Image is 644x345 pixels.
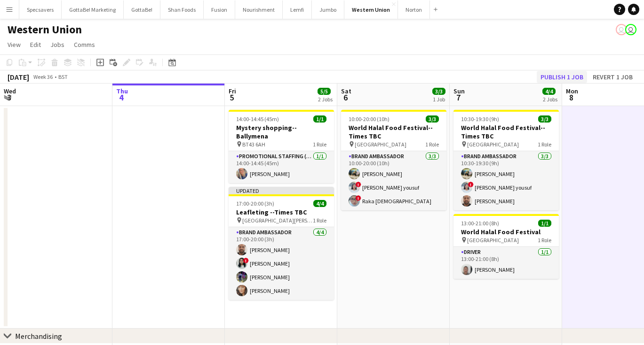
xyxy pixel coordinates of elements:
app-card-role: Promotional Staffing (Mystery Shopper)1/114:00-14:45 (45m)[PERSON_NAME] [229,151,334,183]
app-job-card: 10:30-19:30 (9h)3/3World Halal Food Festival--Times TBC [GEOGRAPHIC_DATA]1 RoleBrand Ambassador3/... [453,110,559,210]
app-card-role: Brand Ambassador3/310:00-20:00 (10h)[PERSON_NAME]![PERSON_NAME] yousuf!Raka [DEMOGRAPHIC_DATA] [341,151,446,210]
span: 3/3 [538,115,551,123]
span: 1 Role [425,141,439,148]
span: Edit [30,40,41,49]
span: Comms [74,40,95,49]
span: 14:00-14:45 (45m) [236,115,279,123]
button: Specsavers [19,0,62,19]
span: 4 [115,92,128,103]
app-job-card: Updated17:00-20:00 (3h)4/4Leafleting --Times TBC [GEOGRAPHIC_DATA][PERSON_NAME]1 RoleBrand Ambass... [229,187,334,300]
h1: Western Union [8,23,82,37]
button: GottaBe! [124,0,160,19]
h3: World Halal Food Festival--Times TBC [453,123,559,140]
span: Wed [4,87,16,95]
span: 1 Role [538,237,551,244]
div: [DATE] [8,72,29,82]
span: [GEOGRAPHIC_DATA][PERSON_NAME] [242,217,313,224]
a: Jobs [47,38,68,51]
span: 13:00-21:00 (8h) [461,220,499,227]
span: 1 Role [538,141,551,148]
div: BST [58,73,68,80]
button: GottaBe! Marketing [62,0,124,19]
span: 6 [340,92,351,103]
span: Sun [453,87,465,95]
span: 1 Role [313,217,326,224]
button: Revert 1 job [589,71,636,83]
span: 8 [564,92,578,103]
app-card-role: Brand Ambassador4/417:00-20:00 (3h)[PERSON_NAME]![PERSON_NAME][PERSON_NAME][PERSON_NAME] [229,227,334,300]
span: 3 [2,92,16,103]
div: Merchandising [15,331,62,341]
app-user-avatar: Booking & Talent Team [625,24,636,35]
span: Thu [116,87,128,95]
span: 10:00-20:00 (10h) [349,115,390,123]
button: Publish 1 job [537,71,587,83]
button: Norton [398,0,430,19]
h3: Leafleting --Times TBC [229,208,334,216]
span: 1/1 [538,220,551,227]
span: 3/3 [432,88,445,95]
span: ! [243,258,249,263]
span: 4/4 [542,88,556,95]
app-card-role: Driver1/113:00-21:00 (8h)[PERSON_NAME] [453,247,559,279]
app-job-card: 13:00-21:00 (8h)1/1World Halal Food Festival [GEOGRAPHIC_DATA]1 RoleDriver1/113:00-21:00 (8h)[PER... [453,214,559,279]
h3: World Halal Food Festival [453,228,559,236]
div: Updated [229,187,334,194]
a: Comms [70,38,99,51]
app-job-card: 14:00-14:45 (45m)1/1Mystery shopping--Ballymena BT43 6AH1 RolePromotional Staffing (Mystery Shopp... [229,110,334,183]
h3: Mystery shopping--Ballymena [229,123,334,140]
a: View [4,38,24,51]
span: [GEOGRAPHIC_DATA] [467,141,519,148]
span: 10:30-19:30 (9h) [461,115,499,123]
button: Lemfi [283,0,312,19]
span: Fri [229,87,236,95]
div: 2 Jobs [318,96,333,103]
button: Jumbo [312,0,344,19]
h3: World Halal Food Festival--Times TBC [341,123,446,140]
span: View [8,40,21,49]
span: Jobs [50,40,64,49]
span: 17:00-20:00 (3h) [236,200,274,207]
div: 2 Jobs [543,96,557,103]
span: BT43 6AH [242,141,265,148]
span: 5/5 [318,88,331,95]
app-job-card: 10:00-20:00 (10h)3/3World Halal Food Festival--Times TBC [GEOGRAPHIC_DATA]1 RoleBrand Ambassador3... [341,110,446,210]
button: Fusion [204,0,235,19]
span: ! [356,182,361,187]
span: 1 Role [313,141,326,148]
app-user-avatar: Booking & Talent Team [616,24,627,35]
span: Sat [341,87,351,95]
app-card-role: Brand Ambassador3/310:30-19:30 (9h)[PERSON_NAME]![PERSON_NAME] yousuf[PERSON_NAME] [453,151,559,210]
span: ! [356,195,361,201]
button: Nourishment [235,0,283,19]
span: [GEOGRAPHIC_DATA] [355,141,406,148]
span: 1/1 [313,115,326,123]
span: ! [468,182,474,187]
span: [GEOGRAPHIC_DATA] [467,237,519,244]
span: 5 [227,92,236,103]
button: Western Union [344,0,398,19]
span: 7 [452,92,465,103]
button: Shan Foods [160,0,204,19]
div: 1 Job [433,96,445,103]
span: 4/4 [313,200,326,207]
span: Week 36 [31,73,55,80]
span: 3/3 [426,115,439,123]
a: Edit [26,38,45,51]
span: Mon [566,87,578,95]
